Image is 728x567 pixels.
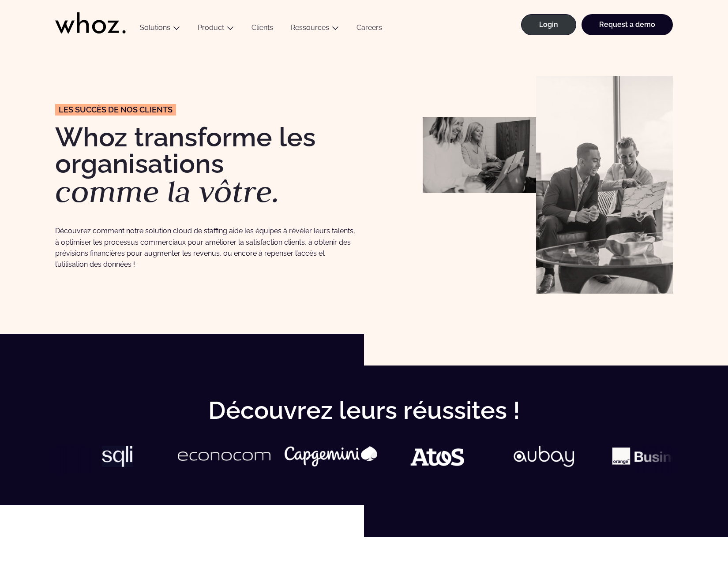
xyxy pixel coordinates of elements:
[423,117,536,193] img: Success Stories Whoz
[55,124,355,207] h1: Whoz transforme les organisations
[521,14,576,35] a: Login
[243,23,282,35] a: Clients
[189,23,243,35] button: Product
[348,23,391,35] a: Careers
[131,23,189,35] button: Solutions
[138,397,590,424] h2: Découvrez leurs réussites !
[59,106,173,114] span: les succès de nos CLIENTS
[198,23,224,32] a: Product
[282,23,348,35] button: Ressources
[582,14,673,35] a: Request a demo
[55,225,355,270] p: Découvrez comment notre solution cloud de staffing aide les équipes à révéler leurs talents, à op...
[536,76,673,294] img: Clients Whoz
[291,23,329,32] a: Ressources
[55,172,280,211] em: comme la vôtre.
